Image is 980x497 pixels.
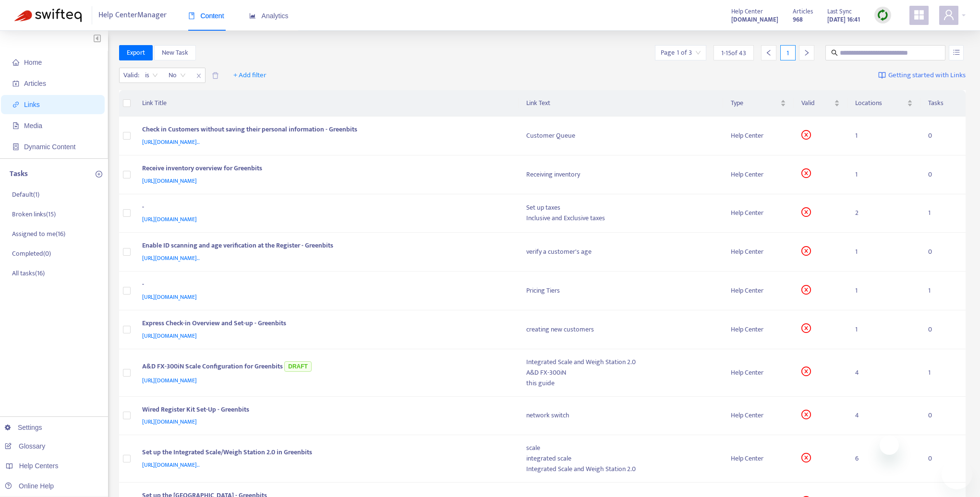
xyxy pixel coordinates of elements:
[142,359,508,375] div: A&D FX-300iN Scale Configuration for Greenbits
[5,442,45,450] a: Glossary
[801,285,811,295] span: close-circle
[731,130,786,141] div: Help Center
[731,208,786,218] div: Help Center
[731,14,778,25] a: [DOMAIN_NAME]
[284,361,312,372] span: DRAFT
[12,248,51,259] p: Completed ( 0 )
[526,443,716,453] div: scale
[831,49,838,56] span: search
[12,209,56,219] p: Broken links ( 15 )
[120,68,141,83] span: Valid :
[847,233,921,272] td: 1
[827,14,860,25] strong: [DATE] 16:41
[731,247,786,257] div: Help Center
[526,324,716,335] div: creating new customers
[731,410,786,421] div: Help Center
[96,171,102,177] span: plus-circle
[142,447,508,460] div: Set up the Integrated Scale/Weigh Station 2.0 in Greenbits
[847,194,921,233] td: 2
[920,233,966,272] td: 0
[526,169,716,180] div: Receiving inventory
[226,68,274,83] button: + Add filter
[19,462,59,470] span: Help Centers
[793,14,803,25] strong: 968
[847,155,921,194] td: 1
[119,45,153,60] button: Export
[780,45,796,60] div: 1
[169,68,186,83] span: No
[731,324,786,335] div: Help Center
[519,90,724,117] th: Link Text
[913,9,925,21] span: appstore
[12,101,19,108] span: link
[526,247,716,257] div: verify a customer's age
[24,59,42,66] span: Home
[526,464,716,474] div: Integrated Scale and Weigh Station 2.0
[920,310,966,349] td: 0
[142,137,200,147] span: [URL][DOMAIN_NAME]..
[920,117,966,155] td: 0
[142,279,508,292] div: -
[98,6,167,24] span: Help Center Manager
[24,101,40,108] span: Links
[193,70,205,82] span: close
[249,12,289,20] span: Analytics
[920,272,966,310] td: 1
[142,318,508,331] div: Express Check-in Overview and Set-up - Greenbits
[526,378,716,389] div: this guide
[878,71,886,79] img: image-link
[794,90,847,117] th: Valid
[920,155,966,194] td: 0
[526,130,716,141] div: Customer Queue
[723,90,794,117] th: Type
[943,9,955,21] span: user
[877,9,889,21] img: sync.dc5367851b00ba804db3.png
[526,367,716,378] div: A&D FX-300iN
[24,122,42,130] span: Media
[12,189,39,200] p: Default ( 1 )
[142,376,197,385] span: [URL][DOMAIN_NAME]
[878,68,966,83] a: Getting started with Links
[142,214,197,224] span: [URL][DOMAIN_NAME]
[888,70,966,81] span: Getting started with Links
[765,49,772,56] span: left
[801,453,811,462] span: close-circle
[920,397,966,436] td: 0
[721,48,746,58] span: 1 - 15 of 43
[142,253,200,263] span: [URL][DOMAIN_NAME]..
[233,70,266,81] span: + Add filter
[142,163,508,176] div: Receive inventory overview for Greenbits
[731,285,786,296] div: Help Center
[920,435,966,483] td: 0
[145,68,158,83] span: is
[803,49,810,56] span: right
[142,417,197,426] span: [URL][DOMAIN_NAME]
[801,130,811,140] span: close-circle
[801,410,811,419] span: close-circle
[526,213,716,224] div: Inclusive and Exclusive taxes
[526,285,716,296] div: Pricing Tiers
[731,169,786,180] div: Help Center
[801,367,811,376] span: close-circle
[142,331,197,341] span: [URL][DOMAIN_NAME]
[920,349,966,397] td: 1
[847,435,921,483] td: 6
[953,49,960,56] span: unordered-list
[10,168,28,180] p: Tasks
[142,202,508,214] div: -
[142,124,508,137] div: Check in Customers without saving their personal information - Greenbits
[801,246,811,256] span: close-circle
[142,404,508,417] div: Wired Register Kit Set-Up - Greenbits
[847,349,921,397] td: 4
[801,207,811,217] span: close-circle
[731,367,786,378] div: Help Center
[731,6,763,17] span: Help Center
[920,194,966,233] td: 1
[847,272,921,310] td: 1
[127,47,145,58] span: Export
[12,229,65,239] p: Assigned to me ( 16 )
[801,168,811,178] span: close-circle
[14,9,82,22] img: Swifteq
[142,176,197,186] span: [URL][DOMAIN_NAME]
